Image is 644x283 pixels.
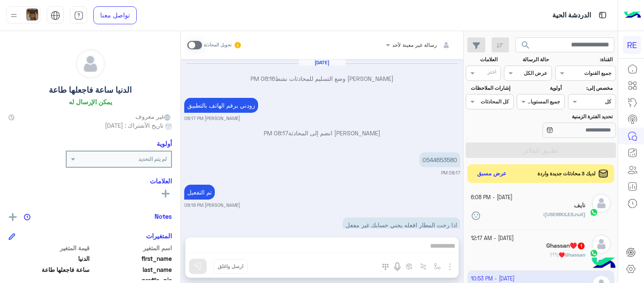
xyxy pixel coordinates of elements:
span: (USERROLES.null) [544,211,585,217]
img: profile [8,10,19,21]
label: حالة الرسالة [505,56,549,63]
small: [PERSON_NAME] 08:17 PM [184,115,240,122]
button: عرض مسبق [474,168,510,180]
div: RE [623,36,641,54]
small: تحويل المحادثة [204,42,232,49]
button: ارسل واغلق [213,259,248,274]
img: WhatsApp [590,249,598,257]
b: : [557,252,585,258]
h5: نايف [574,202,585,209]
span: 1 [578,243,585,249]
small: 08:17 PM [441,169,460,176]
img: defaultAdmin.png [76,49,105,78]
h5: Ghassan♥️ [546,242,585,249]
label: مخصص إلى: [569,84,613,92]
h6: أولوية [157,140,172,147]
img: userImage [26,9,38,20]
small: [PERSON_NAME] 08:18 PM [184,202,240,209]
img: notes [24,214,31,220]
h6: المتغيرات [146,232,172,240]
p: 5/10/2025, 8:18 PM [184,185,215,200]
span: الدنيا [8,254,90,263]
h6: [DATE] [299,60,346,66]
button: تطبيق الفلاتر [466,143,616,158]
span: رسالة غير معينة لأحد [392,42,437,48]
label: القناة: [556,56,613,63]
span: غير معروف [135,112,172,121]
p: [PERSON_NAME] وضع التسليم للمحادثات نشط [184,74,460,83]
span: search [520,40,531,50]
small: [DATE] - 12:17 AM [471,234,514,243]
p: 5/10/2025, 8:19 PM [343,217,460,232]
img: Logo [624,6,641,24]
h6: يمكن الإرسال له [69,98,112,106]
span: Ghassan♥️ [559,252,585,258]
span: لديك 3 محادثات جديدة واردة [537,170,596,177]
small: [DATE] - 6:08 PM [471,194,512,202]
span: اسم المتغير [91,243,172,252]
h6: Notes [155,212,172,220]
h6: العلامات [8,177,172,185]
b: : [543,211,585,217]
img: tab [597,10,608,20]
span: first_name [91,254,172,263]
span: تاريخ الأشتراك : [DATE] [105,121,163,130]
img: tab [74,11,84,20]
div: اختر [487,68,498,78]
p: 5/10/2025, 8:17 PM [419,152,460,167]
label: تحديد الفترة الزمنية [518,113,613,120]
b: لم يتم التحديد [138,156,167,162]
img: defaultAdmin.png [592,234,611,254]
p: 5/10/2025, 8:17 PM [184,98,258,113]
label: إشارات الملاحظات [467,84,510,92]
span: 08:16 PM [250,75,275,82]
h5: الدنيا ساعة فاجعلها طاعة [49,85,132,95]
span: 08:17 PM [264,129,288,137]
label: أولوية [518,84,562,92]
span: قيمة المتغير [8,243,90,252]
img: hulul-logo.png [589,249,619,279]
a: تواصل معنا [93,6,137,24]
label: العلامات [467,56,498,63]
p: [PERSON_NAME] انضم إلى المحادثة [184,129,460,137]
img: defaultAdmin.png [592,194,611,213]
img: WhatsApp [590,208,598,217]
span: last_name [91,265,172,274]
span: ساعة فاجعلها طاعة [8,265,90,274]
img: tab [51,11,60,20]
p: الدردشة الحية [552,10,591,21]
button: search [515,37,536,56]
a: tab [70,6,87,24]
span: ؟؟؟ [550,252,557,258]
img: add [9,213,17,221]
